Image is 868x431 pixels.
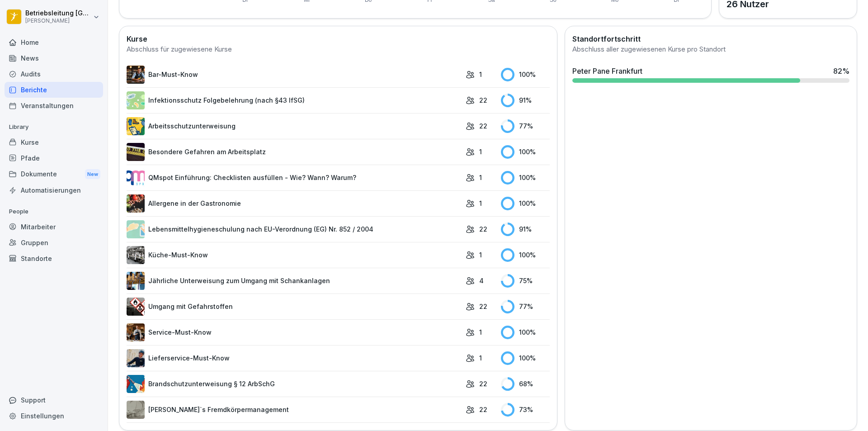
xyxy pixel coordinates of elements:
[833,66,849,76] div: 82 %
[479,70,482,79] p: 1
[5,392,103,408] div: Support
[569,62,853,86] a: Peter Pane Frankfurt82%
[5,82,103,98] a: Berichte
[127,143,145,161] img: zq4t51x0wy87l3xh8s87q7rq.png
[501,377,550,391] div: 68 %
[479,173,482,182] p: 1
[572,66,642,76] div: Peter Pane Frankfurt
[127,246,461,264] a: Küche-Must-Know
[501,68,550,81] div: 100 %
[127,298,461,316] a: Umgang mit Gefahrstoffen
[501,145,550,159] div: 100 %
[127,272,145,290] img: etou62n52bjq4b8bjpe35whp.png
[127,272,461,290] a: Jährliche Unterweisung zum Umgang mit Schankanlagen
[5,166,103,183] a: DokumenteNew
[479,121,487,131] p: 22
[127,375,145,393] img: b0iy7e1gfawqjs4nezxuanzk.png
[5,150,103,166] a: Pfade
[572,44,849,55] div: Abschluss aller zugewiesenen Kurse pro Standort
[479,405,487,414] p: 22
[127,194,461,213] a: Allergene in der Gastronomie
[127,66,145,84] img: avw4yih0pjczq94wjribdn74.png
[479,302,487,311] p: 22
[5,408,103,424] a: Einstellungen
[127,169,145,187] img: rsy9vu330m0sw5op77geq2rv.png
[479,327,482,337] p: 1
[5,182,103,198] a: Automatisierungen
[501,94,550,107] div: 91 %
[501,223,550,236] div: 91 %
[127,44,550,55] div: Abschluss für zugewiesene Kurse
[5,204,103,219] p: People
[479,224,487,234] p: 22
[127,66,461,84] a: Bar-Must-Know
[501,119,550,133] div: 77 %
[127,298,145,316] img: ro33qf0i8ndaw7nkfv0stvse.png
[479,276,484,285] p: 4
[127,117,461,135] a: Arbeitsschutzunterweisung
[501,326,550,339] div: 100 %
[479,379,487,388] p: 22
[5,235,103,251] a: Gruppen
[479,147,482,156] p: 1
[5,98,103,114] a: Veranstaltungen
[127,220,145,238] img: gxsnf7ygjsfsmxd96jxi4ufn.png
[501,351,550,365] div: 100 %
[572,33,849,44] h2: Standortfortschritt
[85,169,100,180] div: New
[127,33,550,44] h2: Kurse
[127,323,145,341] img: kpon4nh320e9lf5mryu3zflh.png
[127,117,145,135] img: bgsrfyvhdm6180ponve2jajk.png
[5,34,103,50] a: Home
[5,120,103,134] p: Library
[127,169,461,187] a: QMspot Einführung: Checklisten ausfüllen - Wie? Wann? Warum?
[127,91,461,109] a: Infektionsschutz Folgebelehrung (nach §43 IfSG)
[25,18,91,24] p: [PERSON_NAME]
[5,219,103,235] a: Mitarbeiter
[127,246,145,264] img: gxc2tnhhndim38heekucasph.png
[501,171,550,185] div: 100 %
[479,353,482,363] p: 1
[127,143,461,161] a: Besondere Gefahren am Arbeitsplatz
[127,401,461,419] a: [PERSON_NAME]`s Fremdkörpermanagement
[501,403,550,417] div: 73 %
[501,197,550,210] div: 100 %
[127,194,145,213] img: gsgognukgwbtoe3cnlsjjbmw.png
[127,220,461,238] a: Lebensmittelhygieneschulung nach EU-Verordnung (EG) Nr. 852 / 2004
[127,323,461,341] a: Service-Must-Know
[479,250,482,260] p: 1
[5,251,103,266] a: Standorte
[127,91,145,109] img: tgff07aey9ahi6f4hltuk21p.png
[479,199,482,208] p: 1
[127,375,461,393] a: Brandschutzunterweisung § 12 ArbSchG
[501,248,550,262] div: 100 %
[5,134,103,150] a: Kurse
[5,166,103,183] div: Dokumente
[127,349,461,367] a: Lieferservice-Must-Know
[5,66,103,82] a: Audits
[25,9,91,17] p: Betriebsleitung [GEOGRAPHIC_DATA]
[501,274,550,288] div: 75 %
[5,50,103,66] a: News
[479,95,487,105] p: 22
[501,300,550,313] div: 77 %
[127,401,145,419] img: ltafy9a5l7o16y10mkzj65ij.png
[127,349,145,367] img: hu6txd6pq7tal1w0hbosth6a.png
